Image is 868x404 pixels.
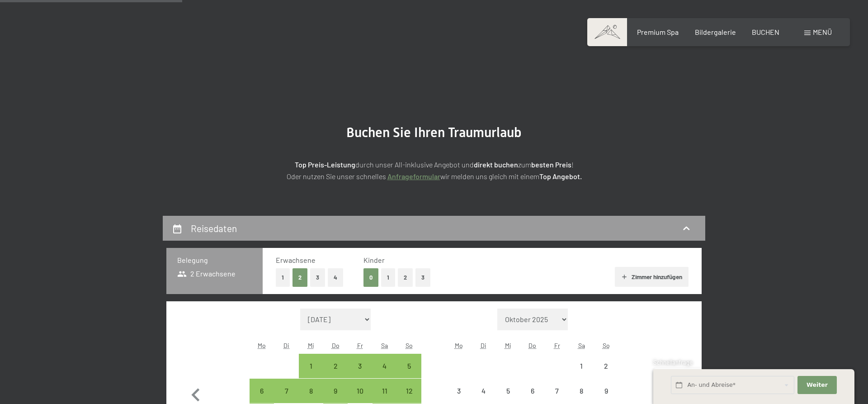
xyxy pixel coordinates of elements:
div: 2 [595,362,618,385]
a: BUCHEN [752,28,779,36]
abbr: Mittwoch [505,342,511,349]
span: Kinder [363,256,385,264]
a: Anfrageformular [387,172,440,181]
div: 1 [300,362,322,385]
div: Fri Oct 10 2025 [348,379,372,403]
strong: Top Preis-Leistung [295,160,355,169]
div: Anreise möglich [323,379,348,403]
div: Mon Nov 03 2025 [447,379,471,403]
button: 3 [310,268,325,287]
div: Sun Nov 09 2025 [594,379,618,403]
button: 2 [292,268,307,287]
abbr: Montag [258,342,266,349]
abbr: Montag [455,342,463,349]
div: 1 [570,362,593,385]
div: Fri Oct 03 2025 [348,354,372,378]
h3: Belegung [177,255,252,265]
div: Anreise möglich [397,379,421,403]
div: Sat Oct 04 2025 [373,354,397,378]
div: Anreise möglich [323,354,348,378]
button: 0 [363,268,378,287]
button: 1 [381,268,395,287]
div: Mon Oct 06 2025 [250,379,274,403]
div: 5 [398,362,420,385]
div: Anreise möglich [373,354,397,378]
abbr: Sonntag [603,342,610,349]
abbr: Freitag [554,342,560,349]
div: Thu Oct 09 2025 [323,379,348,403]
div: Anreise nicht möglich [594,354,618,378]
div: Wed Oct 01 2025 [299,354,323,378]
button: Weiter [797,376,836,394]
p: durch unser All-inklusive Angebot und zum ! Oder nutzen Sie unser schnelles wir melden uns gleich... [208,159,660,182]
div: Sat Nov 08 2025 [569,379,594,403]
div: Anreise möglich [250,379,274,403]
div: Anreise nicht möglich [495,379,520,403]
abbr: Samstag [381,342,388,349]
abbr: Mittwoch [308,342,314,349]
div: 2 [324,362,347,385]
div: Sun Oct 12 2025 [397,379,421,403]
strong: besten Preis [531,160,571,169]
div: Thu Oct 02 2025 [323,354,348,378]
div: 4 [373,362,396,385]
div: Tue Nov 04 2025 [471,379,495,403]
div: Anreise nicht möglich [447,379,471,403]
div: Tue Oct 07 2025 [274,379,298,403]
abbr: Sonntag [406,342,413,349]
a: Premium Spa [637,28,679,36]
span: Menü [813,28,832,36]
h2: Reisedaten [191,223,237,234]
abbr: Freitag [357,342,363,349]
div: Anreise nicht möglich [594,379,618,403]
div: Anreise möglich [397,354,421,378]
button: 3 [415,268,430,287]
span: Schnellanfrage [653,359,693,366]
div: Anreise möglich [348,379,372,403]
div: Wed Nov 05 2025 [495,379,520,403]
div: Fri Nov 07 2025 [545,379,569,403]
div: Sun Oct 05 2025 [397,354,421,378]
div: Anreise nicht möglich [520,379,545,403]
abbr: Dienstag [481,342,486,349]
strong: Top Angebot. [539,172,582,181]
abbr: Donnerstag [528,342,536,349]
div: Anreise nicht möglich [545,379,569,403]
div: Anreise möglich [373,379,397,403]
div: Thu Nov 06 2025 [520,379,545,403]
abbr: Donnerstag [332,342,340,349]
div: Anreise nicht möglich [471,379,495,403]
strong: direkt buchen [474,160,518,169]
div: Anreise möglich [299,379,323,403]
div: Anreise nicht möglich [569,354,594,378]
span: 2 Erwachsene [177,269,236,279]
div: Sat Nov 01 2025 [569,354,594,378]
button: Zimmer hinzufügen [615,267,689,287]
span: Buchen Sie Ihren Traumurlaub [346,124,522,140]
div: Wed Oct 08 2025 [299,379,323,403]
div: Anreise nicht möglich [569,379,594,403]
abbr: Samstag [578,342,585,349]
div: 3 [349,362,371,385]
button: 2 [398,268,413,287]
button: 1 [276,268,290,287]
span: Weiter [807,381,828,389]
button: 4 [328,268,343,287]
div: Anreise möglich [274,379,298,403]
div: Anreise möglich [348,354,372,378]
span: Erwachsene [276,256,316,264]
abbr: Dienstag [283,342,289,349]
a: Bildergalerie [695,28,736,36]
div: Sun Nov 02 2025 [594,354,618,378]
div: Anreise möglich [299,354,323,378]
div: Sat Oct 11 2025 [373,379,397,403]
